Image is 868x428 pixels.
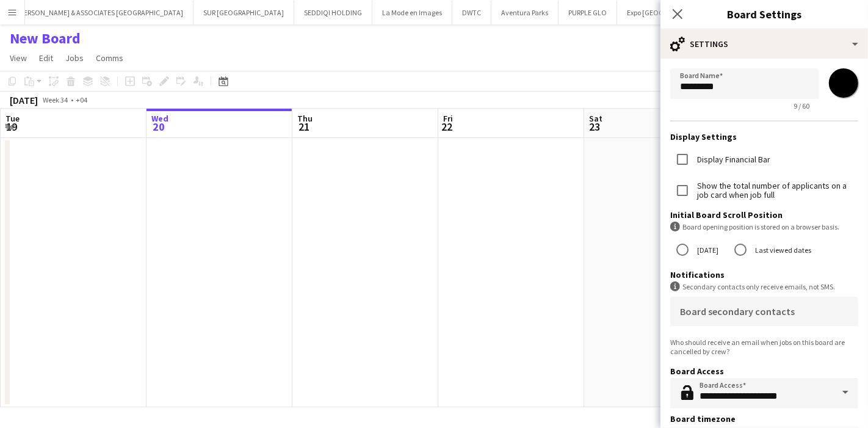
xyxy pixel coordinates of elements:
div: [DATE] [10,94,38,106]
span: 21 [295,120,313,134]
h3: Initial Board Scroll Position [670,209,858,220]
span: Fri [443,113,453,124]
span: Thu [297,113,313,124]
span: Sat [589,113,602,124]
button: SEDDIQI HOLDING [294,1,372,24]
button: PURPLE GLO [559,1,617,24]
span: Week 34 [40,95,71,104]
span: 23 [587,120,602,134]
label: Display Financial Bar [695,155,770,164]
h3: Board Settings [660,6,868,22]
a: View [5,50,32,66]
button: Aventura Parks [491,1,559,24]
div: +04 [76,95,87,104]
h3: Notifications [670,269,858,280]
span: Tue [5,113,20,124]
h3: Board timezone [670,413,858,424]
h3: Board Access [670,366,858,377]
mat-label: Board secondary contacts [680,305,795,317]
button: Expo [GEOGRAPHIC_DATA] [617,1,720,24]
div: Secondary contacts only receive emails, not SMS. [670,281,858,292]
span: 20 [150,120,168,134]
a: Edit [34,50,58,66]
span: Jobs [65,53,84,63]
span: 9 / 60 [784,101,819,111]
h1: New Board [10,29,81,48]
span: 22 [441,120,453,134]
span: Wed [151,113,168,124]
h3: Display Settings [670,131,858,142]
a: Jobs [60,50,89,66]
span: Comms [96,53,123,63]
label: Last viewed dates [753,241,811,259]
div: Settings [660,29,868,59]
span: Edit [39,53,53,63]
span: View [10,53,27,63]
button: [PERSON_NAME] & ASSOCIATES [GEOGRAPHIC_DATA] [8,1,193,24]
label: [DATE] [695,241,718,259]
div: Who should receive an email when jobs on this board are cancelled by crew? [670,338,858,356]
button: La Mode en Images [372,1,452,24]
button: SUR [GEOGRAPHIC_DATA] [193,1,294,24]
div: Board opening position is stored on a browser basis. [670,222,858,232]
span: 19 [4,120,20,134]
label: Show the total number of applicants on a job card when job full [695,181,858,200]
a: Comms [91,50,128,66]
button: DWTC [452,1,491,24]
